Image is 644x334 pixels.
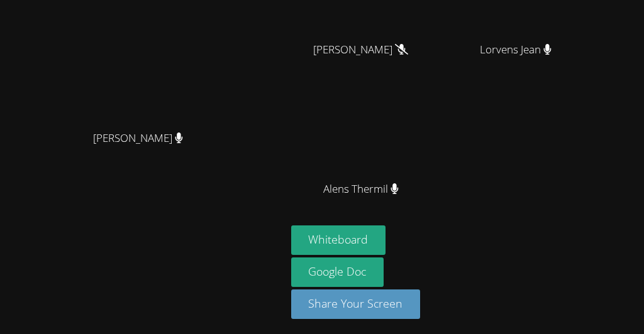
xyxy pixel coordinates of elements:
span: [PERSON_NAME] [313,41,408,59]
span: [PERSON_NAME] [93,129,183,148]
button: Whiteboard [291,225,386,255]
span: Lorvens Jean [480,41,552,59]
span: Alens Thermil [323,180,399,198]
a: Google Doc [291,257,384,287]
button: Share Your Screen [291,289,421,319]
